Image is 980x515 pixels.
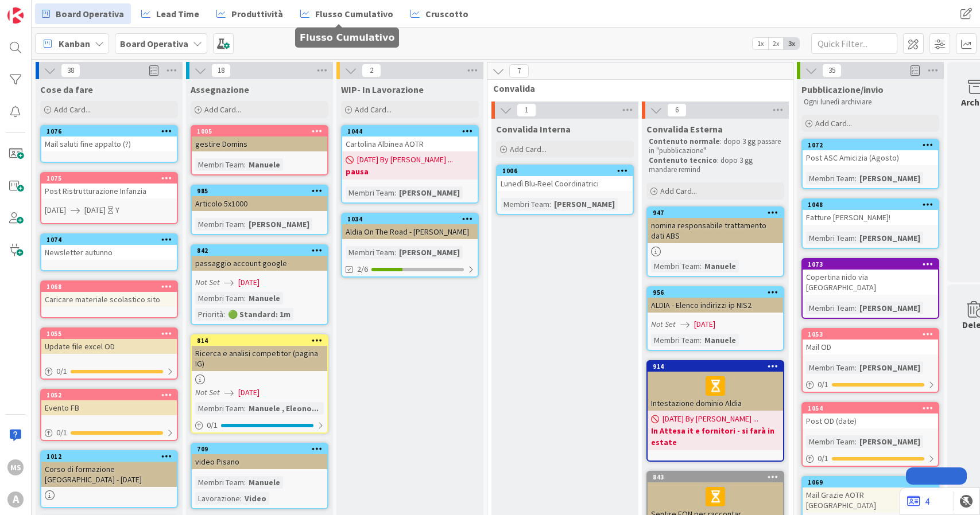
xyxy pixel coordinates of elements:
span: : [700,260,702,272]
div: 1006 [502,167,633,175]
div: Membri Team [195,476,244,489]
div: 814 [197,337,327,345]
div: 1076 [47,127,177,135]
div: 1055 [41,329,177,339]
a: 1072Post ASC Amicizia (Agosto)Membri Team:[PERSON_NAME] [801,139,939,189]
span: Produttività [231,7,283,21]
span: 2/6 [357,263,368,275]
span: [DATE] [84,204,106,216]
span: [DATE] By [PERSON_NAME] ... [663,413,758,425]
strong: Contenuto tecnico [649,155,717,165]
div: Evento FB [41,400,177,415]
span: 3x [784,38,799,49]
div: 1073 [803,259,938,270]
span: Add Card... [510,144,547,154]
div: [PERSON_NAME] [857,232,923,244]
span: : [394,246,396,259]
div: 914Intestazione dominio Aldia [648,361,783,411]
a: 709video PisanoMembri Team:ManueleLavorazione:Video [191,443,328,509]
a: 1075Post Ristrutturazione Infanzia[DATE][DATE]Y [40,172,178,224]
a: 914Intestazione dominio Aldia[DATE] By [PERSON_NAME] ...In Attesa it e fornitori - si farà in estate [646,360,784,462]
a: 814Ricerca e analisi competitor (pagina IG)Not Set[DATE]Membri Team:Manuele , Eleono...0/1 [191,334,328,434]
div: Membri Team [651,334,700,346]
span: 0 / 1 [818,379,828,391]
input: Quick Filter... [811,33,897,54]
div: 1054 [808,404,938,412]
div: 985 [197,187,327,195]
div: 🟢 Standard: 1m [225,308,293,321]
div: A [7,491,24,508]
a: 1006Lunedì Blu-Reel CoordinatriciMembri Team:[PERSON_NAME] [496,165,634,215]
span: : [244,218,246,231]
div: 842passaggio account google [192,245,327,271]
a: 1068Caricare materiale scolastico sito [40,280,178,318]
div: Membri Team [806,435,855,448]
a: 956ALDIA - Elenco indirizzi ip NIS2Not Set[DATE]Membri Team:Manuele [646,286,784,351]
div: Post Ristrutturazione Infanzia [41,184,177,198]
div: Video [242,492,269,505]
span: : [855,302,857,314]
span: Add Card... [54,104,91,115]
div: Lunedì Blu-Reel Coordinatrici [497,176,633,191]
div: 1074 [47,236,177,244]
div: 1075Post Ristrutturazione Infanzia [41,173,177,198]
div: 0/1 [803,451,938,466]
div: 1072Post ASC Amicizia (Agosto) [803,140,938,165]
div: Fatture [PERSON_NAME]! [803,210,938,225]
b: pausa [346,166,474,177]
div: 1012 [47,452,177,461]
div: Corso di formazione [GEOGRAPHIC_DATA] - [DATE] [41,462,177,487]
span: Add Card... [660,186,697,196]
span: : [855,172,857,185]
div: 1068 [41,282,177,292]
h5: Flusso Cumulativo [300,32,394,43]
span: Lead Time [156,7,199,21]
div: 1074Newsletter autunno [41,235,177,260]
div: 1074 [41,235,177,245]
div: 1034 [342,214,478,224]
div: 1048 [808,201,938,209]
div: 1052Evento FB [41,390,177,415]
a: 4 [907,494,929,508]
span: [DATE] [45,204,66,216]
span: : [244,292,246,305]
span: Convalida [493,83,778,94]
a: 1074Newsletter autunno [40,233,178,271]
div: Lavorazione [195,492,240,505]
span: Flusso Cumulativo [315,7,393,21]
span: : [700,334,702,346]
span: Add Card... [204,104,241,115]
div: 1054 [803,403,938,413]
div: 709 [197,445,327,453]
a: 1012Corso di formazione [GEOGRAPHIC_DATA] - [DATE] [40,450,178,508]
div: Manuele [246,292,283,305]
div: 1052 [47,391,177,399]
span: : [244,402,246,415]
div: 1012 [41,451,177,462]
div: 914 [653,362,783,370]
div: Mail OD [803,340,938,354]
div: [PERSON_NAME] [551,198,618,210]
div: nomina responsabile trattamento dati ABS [648,218,783,243]
a: Produttività [210,3,290,24]
div: Cartolina Albinea AOTR [342,136,478,151]
span: [DATE] [238,276,259,288]
span: 2 [362,64,381,77]
span: Kanban [59,37,90,50]
div: 814 [192,335,327,346]
span: 0 / 1 [56,427,67,439]
span: Convalida Esterna [646,123,723,135]
div: 1005gestire Domins [192,126,327,151]
div: Post ASC Amicizia (Agosto) [803,150,938,165]
div: Intestazione dominio Aldia [648,372,783,411]
div: 0/1 [41,426,177,440]
div: Y [115,204,119,216]
div: 1048Fatture [PERSON_NAME]! [803,200,938,225]
a: 985Articolo 5x1000Membri Team:[PERSON_NAME] [191,185,328,235]
i: Not Set [651,319,676,329]
div: Ricerca e analisi competitor (pagina IG) [192,346,327,371]
div: Membri Team [501,198,549,210]
a: 947nomina responsabile trattamento dati ABSMembri Team:Manuele [646,206,784,277]
div: 1076Mail saluti fine appalto (?) [41,126,177,151]
span: [DATE] [238,387,259,399]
